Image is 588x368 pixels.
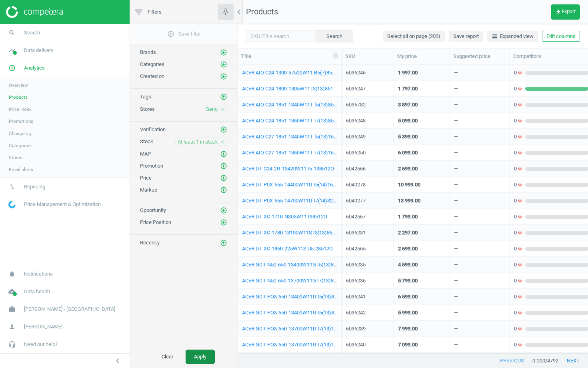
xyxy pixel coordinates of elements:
span: Products [246,7,278,16]
i: arrow_downward [517,181,523,188]
span: 0 [514,165,525,172]
a: ACER DT C24-2G-13420W11 I5-138512O [242,165,334,172]
i: add_circle_outline [220,93,227,100]
button: previous [492,354,532,368]
button: add_circle_outline [220,239,228,247]
a: ACER AIO C24-1300-57520W11 R5(7)8512O [242,69,338,76]
span: Senq [206,106,218,113]
button: Apply [186,350,215,364]
div: My price [397,53,446,60]
div: 6 599.00 [398,293,418,300]
span: 0 [514,213,525,220]
span: 0 [514,181,525,188]
div: 10 999.00 [398,181,420,188]
button: add_circle_outline [220,48,228,56]
div: — [454,101,458,111]
i: arrow_downward [517,325,523,332]
i: arrow_downward [517,213,523,220]
i: arrow_downward [517,341,523,348]
div: 6036241 [346,293,390,300]
div: — [454,197,458,207]
a: ACER GDT N50-650-13700W11G I7(13)8512 [242,277,338,284]
a: ACER AIO C24-1800-1305W11 I3(13)8512O [242,85,338,92]
span: Stores [9,154,22,161]
span: Markup [140,187,157,193]
div: 3 897.00 [398,101,418,108]
input: SKU/Title search [246,30,316,42]
button: add_circle_outlineSave filter [130,26,238,42]
span: 0 [514,341,525,348]
button: add_circle_outline [220,206,228,214]
i: arrow_downward [517,261,523,268]
span: Tags [140,94,151,100]
a: ACER GDT PO3-650-13700W11D I7(13)161T [242,325,338,332]
i: close [220,106,225,112]
i: arrow_downward [517,149,523,156]
div: 6036247 [346,85,390,92]
a: ACER DT XC-1710-N305W11 I38512O [242,213,327,220]
div: 5 099.00 [398,117,418,124]
a: ACER AIO C27-1851-1360W11T I7(13)161T [242,149,338,156]
a: ACER DT XC-1860-225W11S U5-28512O [242,245,333,252]
a: ACER AIO C24-1851-1360W11T I7(13)8512 [242,117,338,124]
span: Notifications [24,270,53,278]
span: 0 [514,245,525,252]
span: Save report [453,33,479,40]
i: add_circle_outline [220,186,227,194]
button: add_circle_outline [220,162,228,170]
span: 0 [514,197,525,204]
span: Stores [140,106,155,112]
i: add_circle_outline [220,219,227,226]
i: add_circle_outline [220,73,227,80]
i: work [4,302,20,317]
span: Data health [24,288,50,295]
div: SKU [345,53,390,60]
span: Verification [140,126,166,132]
button: add_circle_outline [220,150,228,158]
span: Export [555,9,576,15]
i: swap_vert [4,179,20,194]
div: — [454,213,458,223]
button: Search [316,30,353,42]
div: — [454,293,458,303]
span: Analytics [24,64,45,72]
span: Created on [140,73,164,79]
i: chevron_left [113,356,122,366]
div: 5 399.00 [398,133,418,140]
div: — [454,325,458,335]
span: At least 1 in stock [178,138,218,146]
button: horizontal_splitExpanded view [487,31,538,42]
div: 6042667 [346,213,390,220]
span: [PERSON_NAME] - [GEOGRAPHIC_DATA] [24,306,115,313]
a: ACER GDT PO3-650-13400W11D I5(13)81T3 [242,293,338,300]
a: ACER AIO C27-1851-1340W11T I5(13)161T [242,133,338,140]
div: — [454,229,458,239]
i: arrow_downward [517,165,523,172]
i: search [4,25,20,40]
button: add_circle_outline [220,218,228,226]
span: Repricing [24,183,45,190]
i: arrow_downward [517,133,523,140]
div: 5 799.00 [398,277,418,284]
span: 0 [514,325,525,332]
i: add_circle_outline [220,174,227,182]
button: add_circle_outline [220,93,228,101]
div: 6035782 [346,101,390,108]
div: 1 997.00 [398,69,418,76]
div: — [454,261,458,271]
span: Brands [140,49,156,55]
div: 6036236 [346,277,390,284]
i: close [220,139,225,145]
span: Categories [140,61,164,67]
span: Price [140,175,152,181]
div: — [454,117,458,127]
span: Promotion [140,163,163,169]
span: Data delivery [24,47,53,54]
div: 1 799.00 [398,213,418,220]
button: chevron_left [108,356,128,366]
div: 6036248 [346,117,390,124]
img: ajHJNr6hYgQAAAAASUVORK5CYII= [6,6,63,18]
i: add_circle_outline [220,49,227,56]
div: Suggested price [453,53,506,60]
span: Price index [9,106,32,112]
